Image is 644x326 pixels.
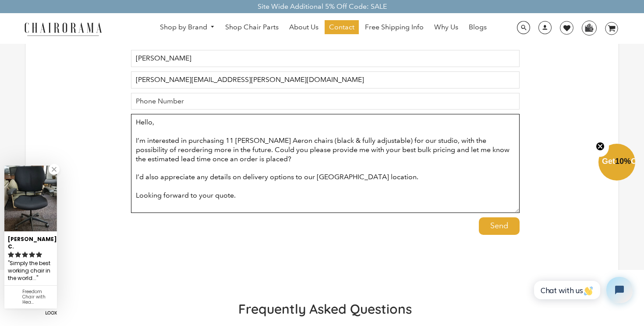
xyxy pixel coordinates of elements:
[131,50,520,67] input: Name
[591,137,609,157] button: Close teaser
[361,20,428,34] a: Free Shipping Info
[524,269,640,311] iframe: Tidio Chat
[329,23,354,32] span: Contact
[582,21,596,34] img: WhatsApp_Image_2024-07-12_at_16.23.01.webp
[225,23,279,32] span: Shop Chair Parts
[430,20,463,34] a: Why Us
[479,217,520,235] input: Send
[22,289,53,305] div: Freedom Chair with Headrest | Brown Leather & Crome | - (Renewed)
[114,301,537,317] h2: Frequently Asked Questions
[36,252,42,258] svg: rating icon full
[131,93,520,110] input: Phone Number
[22,252,28,258] svg: rating icon full
[434,23,458,32] span: Why Us
[285,20,323,34] a: About Us
[144,20,502,36] nav: DesktopNavigation
[8,232,53,251] div: [PERSON_NAME]. C.
[131,71,520,89] input: Email
[602,157,642,166] span: Get Off
[289,23,318,32] span: About Us
[15,252,21,258] svg: rating icon full
[598,145,635,181] div: Get10%OffClose teaser
[615,157,631,166] span: 10%
[8,252,14,258] svg: rating icon full
[156,21,219,34] a: Shop by Brand
[221,20,283,34] a: Shop Chair Parts
[365,23,424,32] span: Free Shipping Info
[325,20,359,34] a: Contact
[29,252,35,258] svg: rating icon full
[8,259,53,283] div: Simply the best working chair in the world.Â...
[469,23,487,32] span: Blogs
[464,20,491,34] a: Blogs
[19,21,107,36] img: chairorama
[4,166,57,231] img: Katie. C. review of Freedom Chair with Headrest | Brown Leather & Crome | - (Renewed)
